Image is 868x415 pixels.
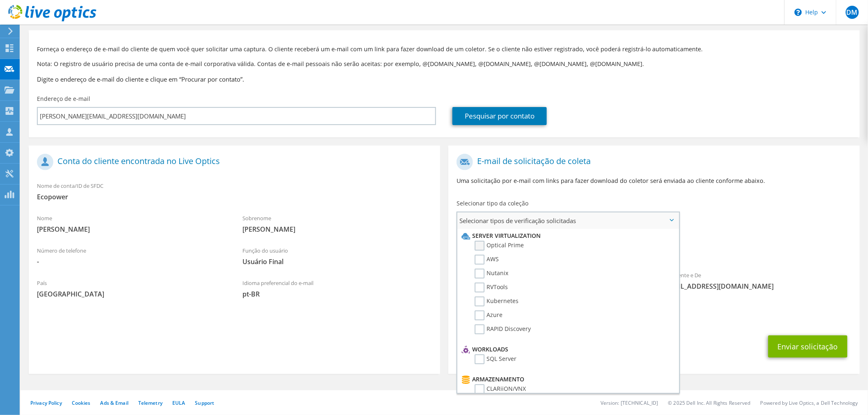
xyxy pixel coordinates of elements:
[30,399,62,406] a: Privacy Policy
[37,59,852,68] p: Nota: O registro de usuário precisa de uma conta de e-mail corporativa válida. Contas de e-mail p...
[234,274,440,303] div: Idioma preferencial do e-mail
[601,399,658,406] li: Version: [TECHNICAL_ID]
[459,374,675,384] li: Armazenamento
[457,154,847,170] h1: E-mail de solicitação de coleta
[452,107,547,125] a: Pesquisar por contato
[668,399,751,406] li: © 2025 Dell Inc. All Rights Reserved
[37,75,852,84] h3: Digite o endereço de e-mail do cliente e clique em “Procurar por contato”.
[37,192,432,201] span: Ecopower
[768,335,847,358] button: Enviar solicitação
[457,212,679,229] span: Selecionar tipos de verificação solicitadas
[459,344,675,354] li: Workloads
[448,299,860,327] div: CC e Responder para
[37,45,852,54] p: Forneça o endereço de e-mail do cliente de quem você quer solicitar uma captura. O cliente recebe...
[475,269,508,278] label: Nutanix
[475,354,516,364] label: SQL Server
[29,274,234,303] div: País
[475,283,508,292] label: RVTools
[457,199,528,207] label: Selecionar tipo da coleção
[475,384,526,394] label: CLARiiON/VNX
[37,95,90,103] label: Endereço de e-mail
[172,399,185,406] a: EULA
[475,241,524,251] label: Optical Prime
[37,257,226,266] span: -
[475,310,503,320] label: Azure
[195,399,214,406] a: Support
[101,399,128,406] a: Ads & Email
[37,225,226,234] span: [PERSON_NAME]
[475,296,519,306] label: Kubernetes
[795,9,802,16] svg: \n
[761,399,858,406] li: Powered by Live Optics, a Dell Technology
[459,231,675,241] li: Server Virtualization
[72,399,91,406] a: Cookies
[457,176,852,185] p: Uma solicitação por e-mail com links para fazer download do coletor será enviada ao cliente confo...
[448,267,654,295] div: Para
[846,6,859,19] span: DM
[37,154,428,170] h1: Conta do cliente encontrada no Live Optics
[242,290,432,299] span: pt-BR
[29,177,440,205] div: Nome de conta/ID de SFDC
[242,257,432,266] span: Usuário Final
[654,267,859,295] div: Remetente e De
[37,290,226,299] span: [GEOGRAPHIC_DATA]
[662,282,851,291] span: [EMAIL_ADDRESS][DOMAIN_NAME]
[475,255,499,265] label: AWS
[475,324,531,334] label: RAPID Discovery
[29,210,234,238] div: Nome
[138,399,162,406] a: Telemetry
[234,242,440,270] div: Função do usuário
[234,210,440,238] div: Sobrenome
[242,225,432,234] span: [PERSON_NAME]
[448,232,860,262] div: Coleções solicitadas
[29,242,234,270] div: Número de telefone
